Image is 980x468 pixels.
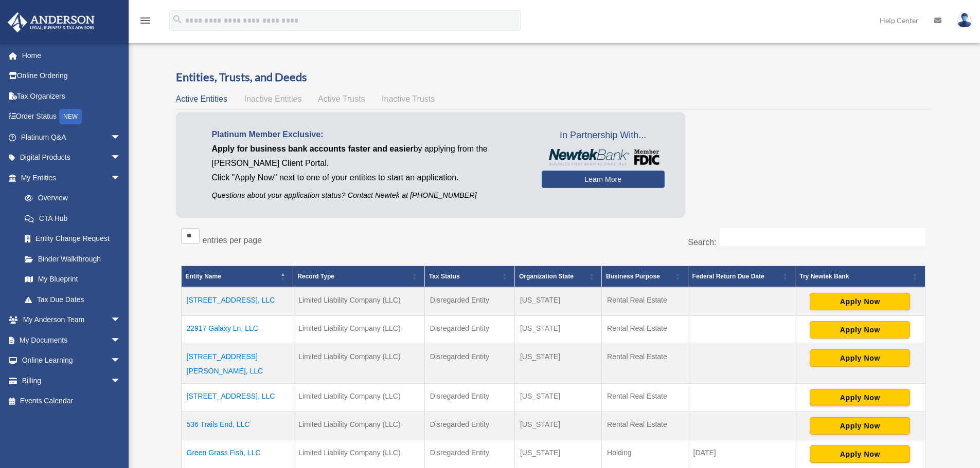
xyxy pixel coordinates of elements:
[424,384,514,412] td: Disregarded Entity
[111,127,131,148] span: arrow_drop_down
[186,273,221,280] span: Entity Name
[424,287,514,316] td: Disregarded Entity
[810,321,910,339] button: Apply Now
[14,229,131,249] a: Entity Change Request
[7,127,136,147] a: Platinum Q&Aarrow_drop_down
[688,238,716,247] label: Search:
[602,287,688,316] td: Rental Real Estate
[692,273,764,280] span: Federal Return Due Date
[5,12,98,32] img: Anderson Advisors Platinum Portal
[7,86,136,106] a: Tax Organizers
[810,417,910,435] button: Apply Now
[293,287,425,316] td: Limited Liability Company (LLC)
[602,384,688,412] td: Rental Real Estate
[212,144,414,153] span: Apply for business bank accounts faster and easier
[111,310,131,331] span: arrow_drop_down
[212,142,526,171] p: by applying from the [PERSON_NAME] Client Portal.
[212,189,526,202] p: Questions about your application status? Contact Newtek at [PHONE_NUMBER]
[514,287,601,316] td: [US_STATE]
[7,106,136,127] a: Order StatusNEW
[7,350,136,371] a: Online Learningarrow_drop_down
[212,127,526,142] p: Platinum Member Exclusive:
[14,208,131,229] a: CTA Hub
[172,14,183,25] i: search
[602,412,688,440] td: Rental Real Estate
[293,412,425,440] td: Limited Liability Company (LLC)
[297,273,334,280] span: Record Type
[7,147,136,168] a: Digital Productsarrow_drop_down
[181,344,293,384] td: [STREET_ADDRESS][PERSON_NAME], LLC
[293,384,425,412] td: Limited Liability Company (LLC)
[602,266,688,288] th: Business Purpose: Activate to sort
[688,266,795,288] th: Federal Return Due Date: Activate to sort
[795,266,925,288] th: Try Newtek Bank : Activate to sort
[111,147,131,169] span: arrow_drop_down
[810,389,910,406] button: Apply Now
[799,270,909,283] div: Try Newtek Bank
[810,293,910,310] button: Apply Now
[424,344,514,384] td: Disregarded Entity
[176,95,227,103] span: Active Entities
[7,370,136,391] a: Billingarrow_drop_down
[514,384,601,412] td: [US_STATE]
[176,69,931,85] h3: Entities, Trusts, and Deeds
[212,171,526,185] p: Click "Apply Now" next to one of your entities to start an application.
[810,349,910,367] button: Apply Now
[203,236,262,245] label: entries per page
[139,14,151,27] i: menu
[514,344,601,384] td: [US_STATE]
[7,330,136,350] a: My Documentsarrow_drop_down
[14,289,131,310] a: Tax Due Dates
[7,310,136,330] a: My Anderson Teamarrow_drop_down
[429,273,460,280] span: Tax Status
[542,171,665,188] a: Learn More
[514,316,601,344] td: [US_STATE]
[111,167,131,189] span: arrow_drop_down
[7,66,136,86] a: Online Ordering
[293,266,425,288] th: Record Type: Activate to sort
[424,316,514,344] td: Disregarded Entity
[181,412,293,440] td: 536 Trails End, LLC
[547,149,660,165] img: NewtekBankLogoSM.png
[606,273,660,280] span: Business Purpose
[382,95,435,103] span: Inactive Trusts
[14,269,131,290] a: My Blueprint
[14,249,131,269] a: Binder Walkthrough
[318,95,365,103] span: Active Trusts
[111,370,131,391] span: arrow_drop_down
[519,273,574,280] span: Organization State
[602,316,688,344] td: Rental Real Estate
[244,95,301,103] span: Inactive Entities
[181,316,293,344] td: 22917 Galaxy Ln, LLC
[59,109,82,124] div: NEW
[181,266,293,288] th: Entity Name: Activate to invert sorting
[111,350,131,371] span: arrow_drop_down
[111,330,131,351] span: arrow_drop_down
[293,316,425,344] td: Limited Liability Company (LLC)
[181,287,293,316] td: [STREET_ADDRESS], LLC
[810,445,910,463] button: Apply Now
[514,412,601,440] td: [US_STATE]
[181,384,293,412] td: [STREET_ADDRESS], LLC
[424,412,514,440] td: Disregarded Entity
[14,188,126,209] a: Overview
[424,266,514,288] th: Tax Status: Activate to sort
[602,344,688,384] td: Rental Real Estate
[542,127,665,144] span: In Partnership With...
[7,391,136,411] a: Events Calendar
[139,18,151,27] a: menu
[293,344,425,384] td: Limited Liability Company (LLC)
[7,45,136,66] a: Home
[514,266,601,288] th: Organization State: Activate to sort
[7,167,131,188] a: My Entitiesarrow_drop_down
[957,13,972,28] img: User Pic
